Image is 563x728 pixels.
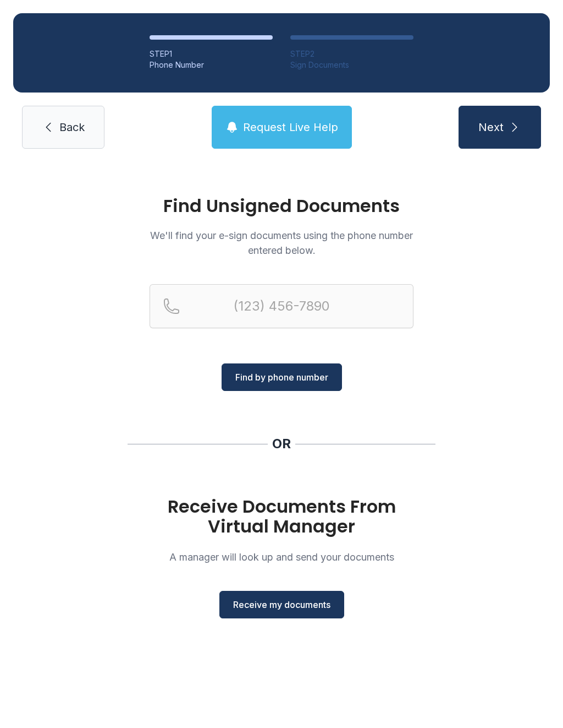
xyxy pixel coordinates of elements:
span: Back [59,119,85,135]
div: STEP 2 [290,48,413,59]
h1: Receive Documents From Virtual Manager [150,497,413,536]
span: Request Live Help [243,119,338,135]
p: We'll find your e-sign documents using the phone number entered below. [150,228,413,258]
h1: Find Unsigned Documents [150,197,413,215]
div: OR [272,435,291,453]
div: STEP 1 [150,48,273,59]
p: A manager will look up and send your documents [150,550,413,564]
div: Sign Documents [290,59,413,70]
span: Find by phone number [235,371,328,384]
span: Receive my documents [233,598,330,611]
span: Next [478,119,504,135]
input: Reservation phone number [150,284,413,328]
div: Phone Number [150,59,273,70]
